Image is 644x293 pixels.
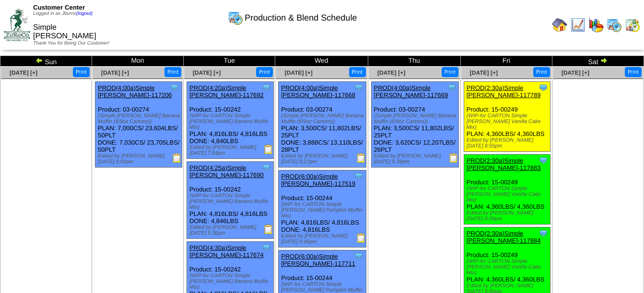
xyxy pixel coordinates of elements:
a: PROD(6:00a)Simple [PERSON_NAME]-117519 [281,173,355,187]
td: Thu [368,56,460,67]
a: PROD(4:00a)Simple [PERSON_NAME]-117206 [98,84,172,99]
img: arrowleft.gif [35,56,43,64]
div: Edited by [PERSON_NAME] [DATE] 7:04pm [189,145,273,156]
div: (WIP-for CARTON Simple [PERSON_NAME] Banana Muffin Mix) [189,273,273,290]
div: (WIP-for CARTON Simple [PERSON_NAME] Banana Muffin Mix) [189,113,273,130]
img: Tooltip [261,163,271,172]
button: Print [164,67,181,77]
a: PROD(4:00a)Simple [PERSON_NAME]-117668 [281,84,355,99]
div: Product: 15-00242 PLAN: 4,816LBS / 4,816LBS DONE: 4,840LBS [187,82,274,159]
div: Edited by [PERSON_NAME] [DATE] 5:36pm [189,225,273,236]
a: PROD(4:20a)Simple [PERSON_NAME]-117692 [189,84,264,99]
img: Production Report [264,145,273,154]
img: Tooltip [170,83,179,92]
img: Tooltip [261,243,271,252]
div: Edited by [PERSON_NAME] [DATE] 6:00pm [98,153,182,165]
a: (logout) [76,11,93,16]
div: (WIP-for CARTON Simple [PERSON_NAME] Banana Muffin Mix) [189,193,273,210]
img: graph.gif [588,17,604,33]
td: Sat [552,56,644,67]
a: PROD(4:25a)Simple [PERSON_NAME]-117690 [189,164,264,179]
button: Print [73,67,90,77]
div: (Simple [PERSON_NAME] Banana Muffin (6/9oz Cartons)) [281,113,366,124]
div: (Simple [PERSON_NAME] Banana Muffin (6/9oz Cartons)) [98,113,182,124]
a: PROD(4:30a)Simple [PERSON_NAME]-117674 [189,244,264,259]
span: Customer Center [33,4,85,11]
div: Edited by [PERSON_NAME] [DATE] 8:59pm [467,210,550,222]
img: Production Report [172,153,182,163]
a: [DATE] [+] [101,69,129,76]
div: Edited by [PERSON_NAME] [DATE] 5:39pm [374,153,459,165]
div: Product: 15-00249 PLAN: 4,360LBS / 4,360LBS [464,82,550,152]
div: (WIP-for CARTON Simple [PERSON_NAME] Pumpkin Muffin Mix) [281,202,366,219]
a: [DATE] [+] [193,69,221,76]
img: calendarprod.gif [607,17,622,33]
a: PROD(2:30a)Simple [PERSON_NAME]-117789 [467,84,541,99]
img: home.gif [552,17,567,33]
a: [DATE] [+] [562,69,589,76]
img: Tooltip [354,251,363,261]
img: ZoRoCo_Logo(Green%26Foil)%20jpg.webp [4,9,30,41]
img: Production Report [356,153,366,163]
div: Edited by [PERSON_NAME] [DATE] 6:46pm [281,233,366,245]
a: [DATE] [+] [470,69,498,76]
div: (Simple [PERSON_NAME] Banana Muffin (6/9oz Cartons)) [374,113,459,124]
a: [DATE] [+] [285,69,313,76]
div: Edited by [PERSON_NAME] [DATE] 5:27pm [281,153,366,165]
div: Product: 15-00249 PLAN: 4,360LBS / 4,360LBS [464,155,550,225]
a: [DATE] [+] [377,69,405,76]
div: Product: 03-00274 PLAN: 3,500CS / 11,802LBS / 25PLT DONE: 3,620CS / 12,207LBS / 26PLT [371,82,459,168]
a: [DATE] [+] [10,69,37,76]
img: calendarinout.gif [625,17,640,33]
div: Product: 15-00244 PLAN: 4,816LBS / 4,816LBS DONE: 4,816LBS [279,170,366,248]
a: PROD(2:30a)Simple [PERSON_NAME]-117884 [467,230,541,244]
img: Tooltip [447,83,457,92]
img: arrowright.gif [600,56,608,64]
td: Tue [184,56,275,67]
div: Product: 03-00274 PLAN: 3,500CS / 11,802LBS / 25PLT DONE: 3,888CS / 13,110LBS / 28PLT [279,82,366,168]
img: Tooltip [354,83,363,92]
button: Print [533,67,550,77]
div: Product: 15-00242 PLAN: 4,816LBS / 4,816LBS DONE: 4,846LBS [187,162,274,239]
img: calendarprod.gif [228,10,243,25]
div: (WIP-for CARTON Simple [PERSON_NAME] Vanilla Cake Mix) [467,259,550,276]
div: (WIP-for CARTON Simple [PERSON_NAME] Vanilla Cake Mix) [467,113,550,130]
img: line_graph.gif [570,17,585,33]
img: Production Report [449,153,458,163]
div: Product: 03-00274 PLAN: 7,000CS / 23,604LBS / 50PLT DONE: 7,030CS / 23,705LBS / 50PLT [95,82,182,168]
button: Print [256,67,273,77]
img: Production Report [356,233,366,243]
td: Mon [92,56,183,67]
button: Print [442,67,458,77]
img: Tooltip [539,228,548,238]
img: Production Report [264,225,273,234]
td: Sun [0,56,92,67]
div: (WIP-for CARTON Simple [PERSON_NAME] Vanilla Cake Mix) [467,186,550,203]
a: PROD(2:30a)Simple [PERSON_NAME]-117883 [467,157,541,171]
button: Print [625,67,642,77]
div: Edited by [PERSON_NAME] [DATE] 8:55pm [467,137,550,149]
a: PROD(4:00a)Simple [PERSON_NAME]-117669 [374,84,448,99]
span: Logged in as Jburns [33,11,93,16]
button: Print [349,67,366,77]
img: Tooltip [354,171,363,181]
img: Tooltip [261,83,271,92]
td: Wed [275,56,368,67]
span: Simple [PERSON_NAME] [33,23,96,40]
td: Fri [460,56,552,67]
img: Tooltip [539,83,548,92]
img: Tooltip [539,156,548,165]
a: PROD(6:00a)Simple [PERSON_NAME]-117711 [281,253,355,267]
span: Thank You for Being Our Customer! [33,41,109,46]
span: Production & Blend Schedule [245,13,357,23]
